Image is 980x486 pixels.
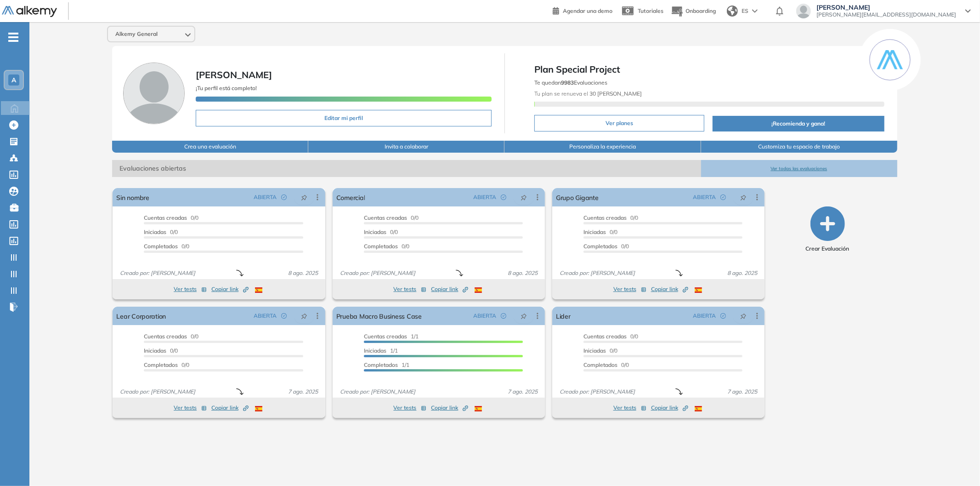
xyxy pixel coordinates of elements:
[364,361,409,368] span: 1/1
[364,347,398,354] span: 1/1
[556,188,599,206] a: Grupo Gigante
[583,214,627,221] span: Cuentas creadas
[727,6,738,17] img: world
[211,284,249,295] button: Copiar link
[254,312,277,320] span: ABIERTA
[475,287,482,293] img: ESP
[393,402,426,413] button: Ver tests
[301,194,307,201] span: pushpin
[724,269,761,277] span: 8 ago. 2025
[733,190,753,205] button: pushpin
[583,333,638,340] span: 0/0
[364,347,386,354] span: Iniciadas
[144,361,189,368] span: 0/0
[174,402,207,413] button: Ver tests
[501,194,506,200] span: check-circle
[693,193,716,201] span: ABIERTA
[364,229,398,235] span: 0/0
[2,6,57,17] img: Logo
[431,404,468,412] span: Copiar link
[561,79,574,86] b: 9983
[8,36,18,38] i: -
[583,243,617,250] span: Completados
[284,269,322,277] span: 8 ago. 2025
[651,404,688,412] span: Copiar link
[301,312,307,320] span: pushpin
[196,69,272,80] span: [PERSON_NAME]
[144,214,187,221] span: Cuentas creadas
[196,85,257,91] span: ¡Tu perfil está completo!
[11,76,16,84] span: A
[534,79,607,86] span: Te quedan Evaluaciones
[583,361,629,368] span: 0/0
[583,361,617,368] span: Completados
[583,333,627,340] span: Cuentas creadas
[521,312,527,320] span: pushpin
[116,307,166,325] a: Lear Corporation
[144,229,166,235] span: Iniciadas
[211,402,249,413] button: Copiar link
[123,63,185,124] img: Foto de perfil
[144,214,198,221] span: 0/0
[685,7,716,14] span: Onboarding
[733,309,753,323] button: pushpin
[281,194,287,200] span: check-circle
[740,312,747,320] span: pushpin
[364,243,398,250] span: Completados
[583,229,606,235] span: Iniciadas
[701,160,897,177] button: Ver todas las evaluaciones
[336,188,365,206] a: Comercial
[174,284,207,295] button: Ver tests
[308,141,504,153] button: Invita a colaborar
[501,313,506,319] span: check-circle
[112,160,701,177] span: Evaluaciones abiertas
[144,243,178,250] span: Completados
[144,229,178,235] span: 0/0
[336,388,419,396] span: Creado por: [PERSON_NAME]
[534,90,642,97] span: Tu plan se renueva el
[211,285,249,293] span: Copiar link
[671,1,716,21] button: Onboarding
[473,312,496,320] span: ABIERTA
[504,141,701,153] button: Personaliza la experiencia
[475,406,482,412] img: ESP
[583,347,617,354] span: 0/0
[364,243,409,250] span: 0/0
[534,115,704,132] button: Ver planes
[613,402,646,413] button: Ver tests
[806,245,850,253] span: Crear Evaluación
[116,388,199,396] span: Creado por: [PERSON_NAME]
[583,243,629,250] span: 0/0
[254,193,277,201] span: ABIERTA
[638,7,663,14] span: Tutoriales
[806,206,850,253] button: Crear Evaluación
[116,188,149,206] a: Sin nombre
[752,9,758,13] img: arrow
[364,361,398,368] span: Completados
[255,406,262,412] img: ESP
[431,284,468,295] button: Copiar link
[144,333,198,340] span: 0/0
[583,214,638,221] span: 0/0
[116,269,199,277] span: Creado por: [PERSON_NAME]
[720,194,726,200] span: check-circle
[651,284,688,295] button: Copiar link
[556,269,639,277] span: Creado por: [PERSON_NAME]
[613,284,646,295] button: Ver tests
[556,307,571,325] a: Lider
[742,7,748,15] span: ES
[364,229,386,235] span: Iniciadas
[144,333,187,340] span: Cuentas creadas
[364,333,407,340] span: Cuentas creadas
[255,287,262,293] img: ESP
[115,30,158,38] span: Alkemy General
[473,193,496,201] span: ABIERTA
[521,194,527,201] span: pushpin
[816,380,980,486] div: Chat Widget
[431,285,468,293] span: Copiar link
[563,7,612,14] span: Agendar una demo
[196,110,492,126] button: Editar mi perfil
[588,90,642,97] b: 30 [PERSON_NAME]
[431,402,468,413] button: Copiar link
[281,313,287,319] span: check-circle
